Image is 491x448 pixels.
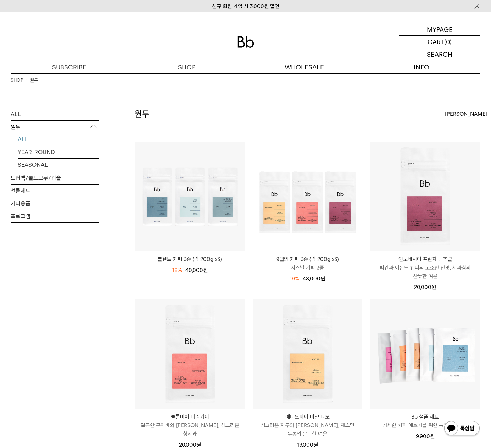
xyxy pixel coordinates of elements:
img: 블렌드 커피 3종 (각 200g x3) [135,142,245,252]
a: 드립백/콜드브루/캡슐 [11,172,99,184]
a: 콜롬비아 마라카이 달콤한 구아바와 [PERSON_NAME], 싱그러운 청사과 [135,413,245,438]
p: 9월의 커피 3종 (각 200g x3) [253,255,363,263]
p: Bb 샘플 세트 [370,413,480,421]
img: 로고 [237,36,254,48]
a: 커피용품 [11,197,99,210]
div: 19% [290,274,299,283]
span: 원 [430,433,435,440]
img: 카카오톡 채널 1:1 채팅 버튼 [443,420,480,437]
a: SUBSCRIBE [11,61,128,73]
p: 원두 [11,121,99,134]
a: 신규 회원 가입 시 3,000원 할인 [212,3,279,10]
img: 콜롬비아 마라카이 [135,299,245,409]
a: 블렌드 커피 3종 (각 200g x3) [135,255,245,263]
p: 인도네시아 프린자 내추럴 [370,255,480,263]
p: 시즈널 커피 3종 [253,263,363,272]
a: SEASONAL [18,159,99,171]
span: 40,000 [185,267,208,273]
img: 1000000743_add2_04.jpg [253,142,363,252]
a: 프로그램 [11,210,99,222]
img: 인도네시아 프린자 내추럴 [370,142,480,252]
h2: 원두 [135,108,150,120]
p: MYPAGE [427,23,453,35]
a: 선물세트 [11,185,99,197]
span: [PERSON_NAME] [445,110,487,118]
a: 9월의 커피 3종 (각 200g x3) [253,142,363,252]
a: YEAR-ROUND [18,146,99,158]
img: Bb 샘플 세트 [370,299,480,409]
span: 20,000 [414,284,436,290]
div: 18% [172,266,182,274]
img: 에티오피아 비샨 디모 [253,299,363,409]
span: 원 [196,442,201,448]
span: 원 [320,276,325,282]
span: 원 [431,284,436,290]
a: 원두 [30,77,38,84]
a: 인도네시아 프린자 내추럴 피칸과 아몬드 캔디의 고소한 단맛, 사과칩의 산뜻한 여운 [370,255,480,280]
p: 싱그러운 자두와 [PERSON_NAME], 재스민 우롱의 은은한 여운 [253,421,363,438]
a: 에티오피아 비샨 디모 싱그러운 자두와 [PERSON_NAME], 재스민 우롱의 은은한 여운 [253,413,363,438]
a: Bb 샘플 세트 섬세한 커피 애호가를 위한 특별한 컬렉션 [370,413,480,430]
a: ALL [11,108,99,120]
p: 에티오피아 비샨 디모 [253,413,363,421]
p: 달콤한 구아바와 [PERSON_NAME], 싱그러운 청사과 [135,421,245,438]
span: 19,000 [297,442,318,448]
p: 섬세한 커피 애호가를 위한 특별한 컬렉션 [370,421,480,430]
a: SHOP [128,61,245,73]
a: CART (0) [399,36,480,48]
span: 원 [313,442,318,448]
a: 9월의 커피 3종 (각 200g x3) 시즈널 커피 3종 [253,255,363,272]
a: ALL [18,133,99,146]
p: (0) [444,36,452,48]
p: 피칸과 아몬드 캔디의 고소한 단맛, 사과칩의 산뜻한 여운 [370,263,480,280]
a: SHOP [11,77,23,84]
a: MYPAGE [399,23,480,36]
span: 원 [203,267,208,273]
p: INFO [363,61,480,73]
p: CART [428,36,444,48]
p: WHOLESALE [246,61,363,73]
span: 48,000 [303,276,325,282]
span: 9,900 [416,433,435,440]
span: 20,000 [179,442,201,448]
p: 콜롬비아 마라카이 [135,413,245,421]
p: SEARCH [427,48,452,61]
